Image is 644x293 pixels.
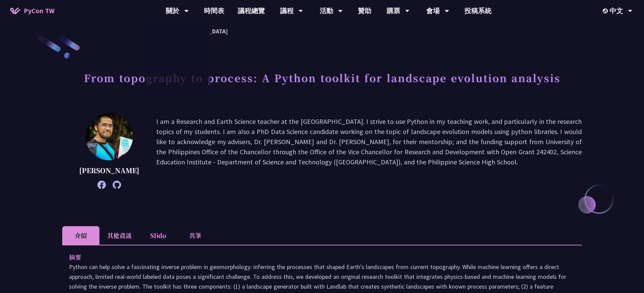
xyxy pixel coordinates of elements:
[139,226,177,245] li: Slido
[3,2,61,19] a: PyCon TW
[86,113,133,160] img: Ricarido Saturay
[10,7,20,14] img: Home icon of PyCon TW 2025
[62,226,99,245] li: 介紹
[69,252,561,262] p: 摘要
[145,23,210,39] a: PyCon [GEOGRAPHIC_DATA]
[84,68,560,88] h1: From topography to process: A Python toolkit for landscape evolution analysis
[177,226,214,245] li: 共筆
[24,6,54,16] span: PyCon TW
[603,8,609,14] img: Locale Icon
[79,165,139,176] p: [PERSON_NAME]
[99,226,139,245] li: 其他資訊
[156,116,582,186] p: I am a Research and Earth Science teacher at the [GEOGRAPHIC_DATA]. I strive to use Python in my ...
